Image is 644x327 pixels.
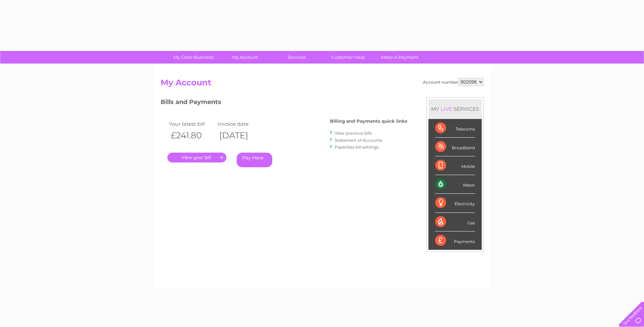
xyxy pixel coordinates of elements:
[335,138,382,143] a: Statement of Accounts
[423,78,484,86] div: Account number
[435,138,475,156] div: Broadband
[435,231,475,250] div: Payments
[428,99,482,119] div: MY SERVICES
[439,106,454,112] div: LIVE
[237,153,272,167] a: Pay Here
[216,119,265,128] td: Invoice date
[161,97,407,109] h3: Bills and Payments
[372,51,428,64] a: Make A Payment
[167,119,216,128] td: Your latest bill
[435,119,475,138] div: Telecoms
[167,153,226,162] a: .
[435,156,475,175] div: Mobile
[435,175,475,194] div: Water
[165,51,221,64] a: My Clear Business
[320,51,376,64] a: Customer Help
[335,131,372,136] a: View previous bills
[335,144,379,150] a: Paperless bill settings
[269,51,325,64] a: Services
[216,128,265,142] th: [DATE]
[167,128,216,142] th: £241.80
[161,78,484,91] h2: My Account
[330,119,407,124] h4: Billing and Payments quick links
[435,194,475,212] div: Electricity
[435,213,475,231] div: Gas
[217,51,273,64] a: My Account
